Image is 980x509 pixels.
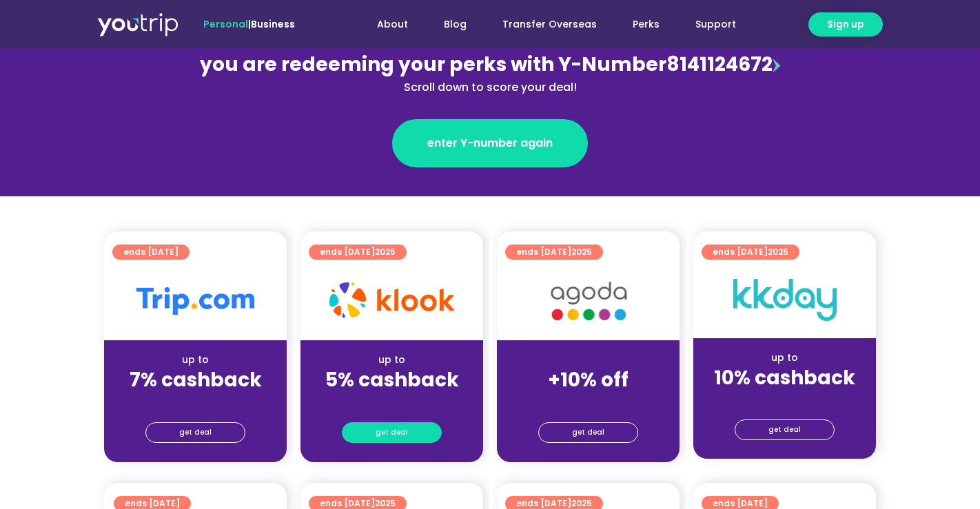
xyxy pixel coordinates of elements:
[359,12,426,37] a: About
[332,12,754,37] nav: Menu
[191,79,789,96] div: Scroll down to score your deal!
[571,246,592,258] span: 2025
[427,135,553,152] span: enter Y-number again
[112,245,190,260] a: ends [DATE]
[505,245,603,260] a: ends [DATE]2025
[615,12,677,37] a: Perks
[538,422,638,443] a: get deal
[392,119,588,167] a: enter Y-number again
[342,422,442,443] a: get deal
[713,245,788,260] span: ends [DATE]
[677,12,754,37] a: Support
[115,353,276,367] div: up to
[827,17,864,32] span: Sign up
[312,393,472,407] div: (for stays only)
[375,246,396,258] span: 2025
[203,17,295,31] span: |
[145,422,245,443] a: get deal
[768,246,788,258] span: 2025
[251,17,295,31] a: Business
[735,419,835,440] a: get deal
[548,366,629,393] strong: +10% off
[572,423,604,442] span: get deal
[484,12,615,37] a: Transfer Overseas
[704,351,865,365] div: up to
[130,366,262,393] strong: 7% cashback
[309,245,407,260] a: ends [DATE]2025
[768,420,801,439] span: get deal
[375,497,396,509] span: 2025
[714,364,855,391] strong: 10% cashback
[312,353,472,367] div: up to
[702,245,799,260] a: ends [DATE]2025
[575,353,601,366] span: up to
[325,366,459,393] strong: 5% cashback
[200,51,666,78] span: you are redeeming your perks with Y-Number
[191,50,789,96] div: 8141124672
[426,12,484,37] a: Blog
[179,423,212,442] span: get deal
[115,393,276,407] div: (for stays only)
[320,245,396,260] span: ends [DATE]
[571,497,592,509] span: 2025
[808,12,883,37] a: Sign up
[123,245,178,260] span: ends [DATE]
[508,393,668,407] div: (for stays only)
[516,245,592,260] span: ends [DATE]
[704,391,865,405] div: (for stays only)
[203,17,248,31] span: Personal
[376,423,408,442] span: get deal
